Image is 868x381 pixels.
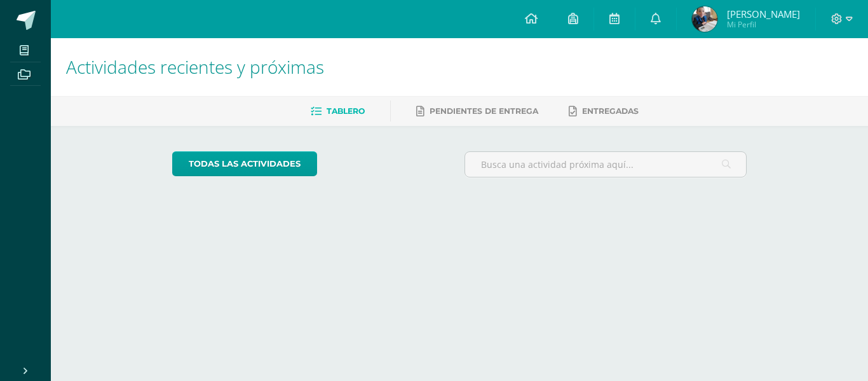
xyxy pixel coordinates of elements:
[327,106,365,116] span: Tablero
[66,55,324,79] span: Actividades recientes y próximas
[465,152,747,177] input: Busca una actividad próxima aquí...
[727,8,800,20] span: [PERSON_NAME]
[172,151,317,176] a: todas las Actividades
[430,106,538,116] span: Pendientes de entrega
[582,106,639,116] span: Entregadas
[727,19,800,30] span: Mi Perfil
[569,101,639,121] a: Entregadas
[416,101,538,121] a: Pendientes de entrega
[311,101,365,121] a: Tablero
[692,6,717,32] img: 95e1fc5586ecc87fd63817d2479861d1.png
